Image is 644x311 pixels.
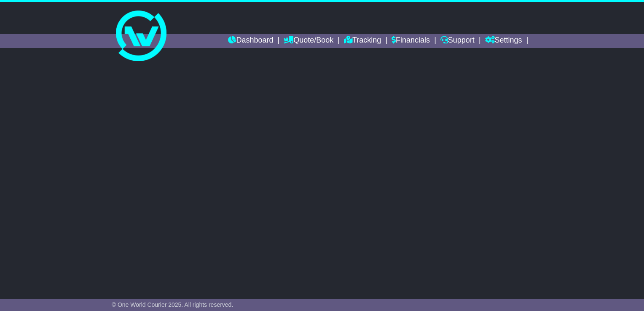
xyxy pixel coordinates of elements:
span: © One World Courier 2025. All rights reserved. [112,301,233,308]
a: Quote/Book [284,34,333,48]
a: Settings [485,34,522,48]
a: Financials [392,34,430,48]
a: Dashboard [228,34,273,48]
a: Tracking [344,34,381,48]
a: Support [440,34,475,48]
